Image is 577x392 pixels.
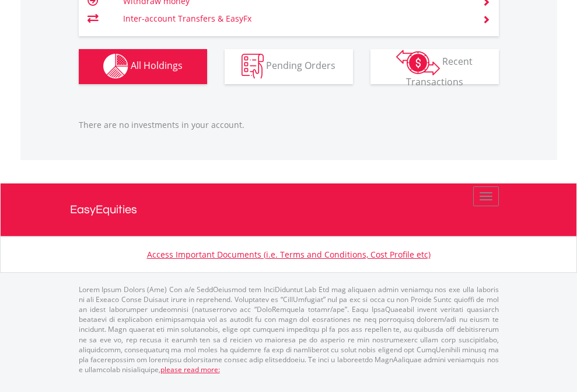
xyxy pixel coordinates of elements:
td: Inter-account Transfers & EasyFx [123,10,468,27]
button: Pending Orders [225,49,353,84]
img: holdings-wht.png [103,54,128,79]
p: Lorem Ipsum Dolors (Ame) Con a/e SeddOeiusmod tem InciDiduntut Lab Etd mag aliquaen admin veniamq... [79,285,499,374]
span: Pending Orders [266,59,335,72]
span: Recent Transactions [406,55,473,88]
img: transactions-zar-wht.png [396,50,440,75]
a: EasyEquities [70,183,508,236]
button: Recent Transactions [370,49,499,84]
a: Access Important Documents (i.e. Terms and Conditions, Cost Profile etc) [147,249,431,260]
img: pending_instructions-wht.png [242,54,264,79]
span: All Holdings [131,59,183,72]
p: There are no investments in your account. [79,119,499,131]
button: All Holdings [79,49,207,84]
a: please read more: [160,365,220,374]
